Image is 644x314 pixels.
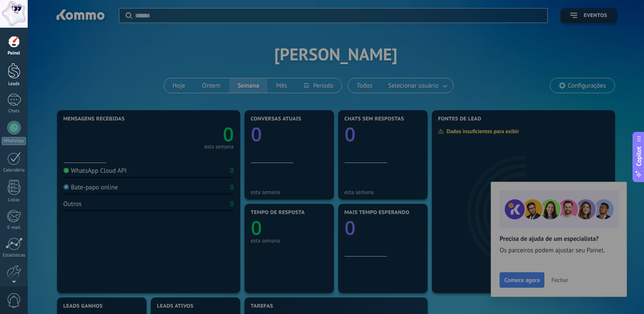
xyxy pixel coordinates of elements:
span: Copilot [635,147,643,166]
div: Leads [2,81,26,87]
div: Painel [2,51,26,56]
div: Calendário [2,168,26,173]
div: Chats [2,108,26,114]
div: WhatsApp [2,137,26,145]
div: Listas [2,197,26,203]
div: Estatísticas [2,253,26,258]
div: E-mail [2,225,26,231]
